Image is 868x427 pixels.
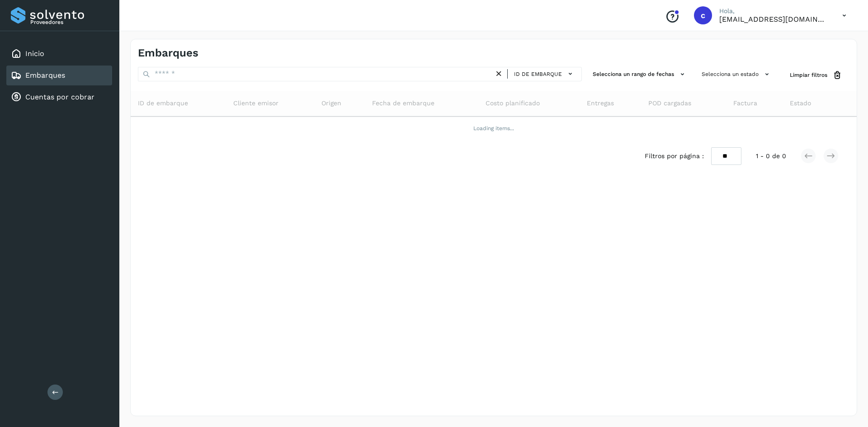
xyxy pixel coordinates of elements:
button: Limpiar filtros [783,67,849,84]
span: Filtros por página : [645,151,704,161]
button: Selecciona un rango de fechas [589,67,691,82]
td: Loading items... [131,117,857,140]
a: Inicio [25,49,44,58]
span: Limpiar filtros [790,71,827,79]
span: 1 - 0 de 0 [756,151,786,161]
span: Costo planificado [486,99,540,108]
p: cuentas3@enlacesmet.com.mx [719,15,828,23]
div: Inicio [6,44,112,64]
span: Estado [790,99,811,108]
h4: Embarques [138,47,198,60]
div: Embarques [6,66,112,85]
button: ID de embarque [511,67,578,80]
a: Cuentas por cobrar [25,93,94,101]
a: Embarques [25,71,65,80]
span: POD cargadas [648,99,691,108]
span: Cliente emisor [233,99,278,108]
p: Hola, [719,7,828,15]
span: Entregas [587,99,614,108]
button: Selecciona un estado [698,67,775,82]
span: Origen [321,99,341,108]
span: ID de embarque [138,99,188,108]
span: Fecha de embarque [372,99,434,108]
span: Factura [733,99,757,108]
div: Cuentas por cobrar [6,87,112,107]
p: Proveedores [30,19,108,25]
span: ID de embarque [514,70,562,78]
